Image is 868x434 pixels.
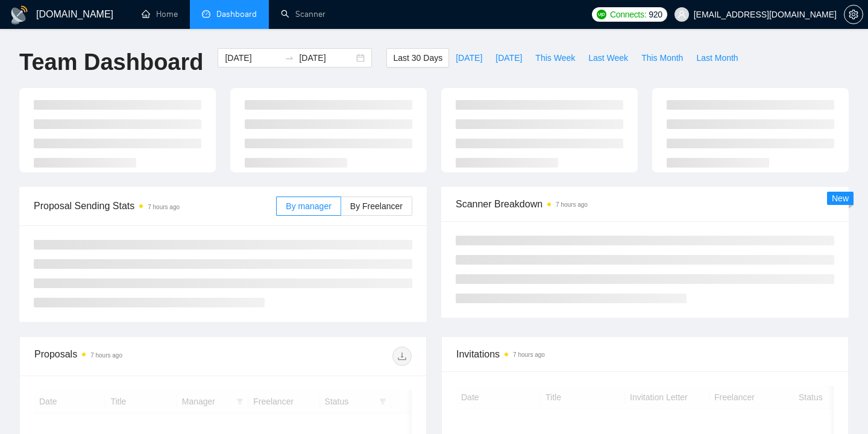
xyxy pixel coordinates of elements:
[588,51,628,64] span: Last Week
[285,53,294,63] span: to
[456,51,482,64] span: [DATE]
[844,10,863,19] span: setting
[202,10,210,18] span: dashboard
[10,5,29,25] img: logo
[393,51,442,64] span: Last 30 Days
[535,51,575,64] span: This Week
[844,5,863,24] button: setting
[281,9,325,19] a: searchScanner
[386,48,449,68] button: Last 30 Days
[556,201,588,208] time: 7 hours ago
[832,193,849,203] span: New
[285,53,294,63] span: swap-right
[610,8,646,21] span: Connects:
[597,10,606,19] img: upwork-logo.png
[299,51,354,64] input: End date
[641,51,683,64] span: This Month
[649,8,662,21] span: 920
[216,9,257,19] span: Dashboard
[696,51,738,64] span: Last Month
[148,204,180,210] time: 7 hours ago
[678,10,686,19] span: user
[513,351,545,358] time: 7 hours ago
[90,352,122,359] time: 7 hours ago
[582,48,635,68] button: Last Week
[635,48,690,68] button: This Month
[449,48,489,68] button: [DATE]
[142,9,178,19] a: homeHome
[844,10,863,19] a: setting
[690,48,744,68] button: Last Month
[286,201,331,211] span: By manager
[456,197,834,212] span: Scanner Breakdown
[225,51,280,64] input: Start date
[495,51,522,64] span: [DATE]
[456,347,834,362] span: Invitations
[489,48,529,68] button: [DATE]
[529,48,582,68] button: This Week
[19,48,203,77] h1: Team Dashboard
[34,198,276,213] span: Proposal Sending Stats
[350,201,403,211] span: By Freelancer
[34,347,223,366] div: Proposals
